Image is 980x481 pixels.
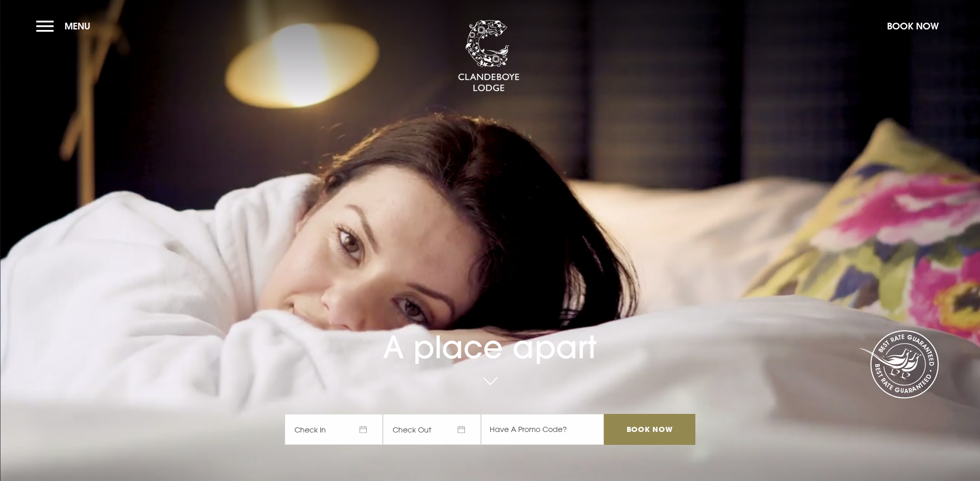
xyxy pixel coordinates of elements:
[285,414,383,445] span: Check In
[36,15,96,37] button: Menu
[458,20,520,92] img: Clandeboye Lodge
[882,15,944,37] button: Book Now
[604,414,695,445] input: Book Now
[481,414,604,445] input: Have A Promo Code?
[383,414,481,445] span: Check Out
[285,299,695,365] h1: A place apart
[65,20,90,32] span: Menu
